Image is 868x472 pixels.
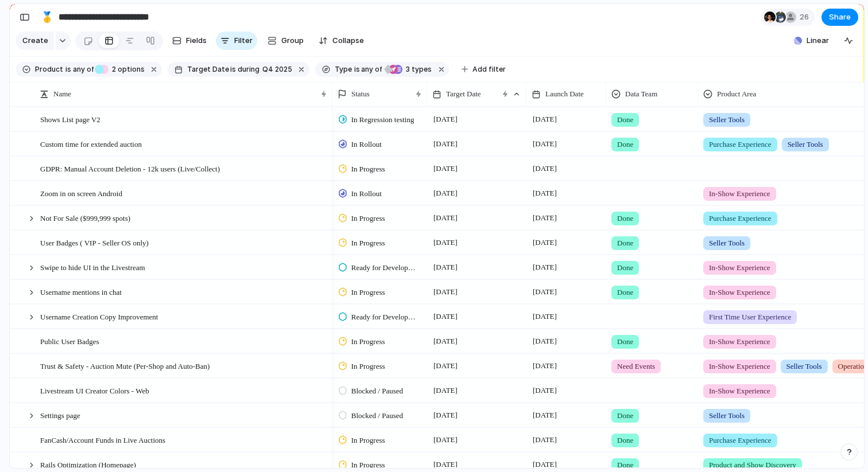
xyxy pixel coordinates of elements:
[446,88,481,100] span: Target Date
[709,188,770,200] span: In-Show Experience
[431,334,460,348] span: [DATE]
[617,139,633,150] span: Done
[351,114,414,126] span: In Regression testing
[431,186,460,200] span: [DATE]
[351,163,385,175] span: In Progress
[788,139,823,150] span: Seller Tools
[352,63,385,76] button: isany of
[530,285,560,299] span: [DATE]
[545,88,584,100] span: Launch Date
[332,35,364,46] span: Collapse
[617,361,655,372] span: Need Events
[40,112,100,126] span: Shows List page V2
[35,64,63,75] span: Product
[108,65,118,73] span: 2
[236,64,259,75] span: during
[431,433,460,447] span: [DATE]
[530,433,560,447] span: [DATE]
[40,285,122,298] span: Username mentions in chat
[530,137,560,151] span: [DATE]
[22,35,48,46] span: Create
[617,213,633,224] span: Done
[786,361,822,372] span: Seller Tools
[431,137,460,151] span: [DATE]
[709,139,772,150] span: Purchase Experience
[709,361,770,372] span: In-Show Experience
[216,32,257,50] button: Filter
[617,435,633,446] span: Done
[431,359,460,373] span: [DATE]
[617,262,633,274] span: Done
[625,88,657,100] span: Data Team
[351,237,385,249] span: In Progress
[431,384,460,397] span: [DATE]
[617,287,633,298] span: Done
[709,213,772,224] span: Purchase Experience
[530,384,560,397] span: [DATE]
[455,61,513,77] button: Add filter
[709,435,772,446] span: Purchase Experience
[40,186,122,200] span: Zoom in on screen Android
[530,236,560,249] span: [DATE]
[40,384,149,397] span: Livestream UI Creator Colors - Web
[617,336,633,348] span: Done
[40,458,136,471] span: Rails Optimization (Homepage)
[431,458,460,471] span: [DATE]
[402,64,432,75] span: types
[709,459,796,471] span: Product and Show Discovery
[351,311,417,323] span: Ready for Development
[335,64,352,75] span: Type
[530,458,560,471] span: [DATE]
[168,32,211,50] button: Fields
[40,433,165,446] span: FanCash/Account Funds in Live Auctions
[229,63,261,76] button: isduring
[351,435,385,446] span: In Progress
[230,64,236,75] span: is
[40,162,220,175] span: GDPR: Manual Account Deletion - 12k users (Live/Collect)
[472,64,506,75] span: Add filter
[709,336,770,348] span: In-Show Experience
[789,32,834,49] button: Linear
[40,260,145,274] span: Swipe to hide UI in the Livestream
[40,137,142,150] span: Custom time for extended auction
[402,65,412,73] span: 3
[40,310,158,323] span: Username Creation Copy Improvement
[431,260,460,274] span: [DATE]
[38,8,56,26] button: 🥇
[15,32,54,50] button: Create
[351,213,385,224] span: In Progress
[709,262,770,274] span: In-Show Experience
[281,35,304,46] span: Group
[314,32,369,50] button: Collapse
[530,408,560,422] span: [DATE]
[65,64,71,75] span: is
[187,64,229,75] span: Target Date
[709,287,770,298] span: In-Show Experience
[530,112,560,126] span: [DATE]
[351,459,385,471] span: In Progress
[431,285,460,299] span: [DATE]
[351,336,385,348] span: In Progress
[351,385,403,397] span: Blocked / Paused
[351,287,385,298] span: In Progress
[262,32,309,50] button: Group
[71,64,94,75] span: any of
[354,64,360,75] span: is
[431,162,460,175] span: [DATE]
[431,310,460,323] span: [DATE]
[262,64,292,75] span: Q4 2025
[40,211,130,224] span: Not For Sale ($999,999 spots)
[829,11,851,23] span: Share
[717,88,756,100] span: Product Area
[709,385,770,397] span: In-Show Experience
[40,334,99,348] span: Public User Badges
[530,359,560,373] span: [DATE]
[63,63,96,76] button: isany of
[95,63,147,76] button: 2 options
[234,35,253,46] span: Filter
[260,63,294,76] button: Q4 2025
[108,64,145,75] span: options
[821,9,858,26] button: Share
[807,35,829,46] span: Linear
[709,114,745,126] span: Seller Tools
